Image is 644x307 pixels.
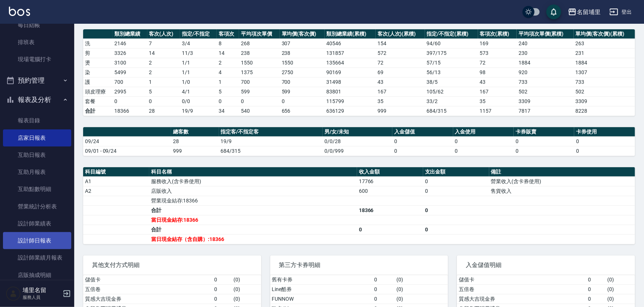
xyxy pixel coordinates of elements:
td: ( 0 ) [395,294,448,304]
td: 1 [147,77,180,87]
td: 2 [147,67,180,77]
th: 備註 [489,167,635,177]
td: 合計 [149,205,357,215]
td: 573 [478,48,517,58]
td: 0 [423,186,489,196]
td: 43 [376,77,425,87]
td: 5 [147,87,180,96]
td: 105 / 62 [425,87,478,96]
td: 131857 [325,48,376,58]
td: 56 / 13 [425,67,478,77]
td: 0 [280,96,325,106]
td: 240 [517,39,574,48]
td: 0 [423,205,489,215]
td: 920 [517,67,574,77]
td: 35 [478,96,517,106]
td: 1375 [239,67,279,77]
td: 540 [239,106,279,116]
td: 14 [217,48,239,58]
td: 2146 [112,39,147,48]
td: 135664 [325,58,376,67]
td: 護 [83,77,112,87]
td: 2750 [280,67,325,77]
td: 洗 [83,39,112,48]
td: 572 [376,48,425,58]
td: 0 [392,146,453,156]
td: ( 0 ) [395,284,448,294]
td: 72 [376,58,425,67]
td: 0/0/28 [323,136,392,146]
td: ( 0 ) [232,284,261,294]
button: 報表及分析 [3,90,71,109]
th: 總客數 [171,127,219,137]
th: 指定/不指定(累積) [425,29,478,39]
table: a dense table [83,127,635,156]
th: 客次(人次)(累積) [376,29,425,39]
td: 2 [217,58,239,67]
td: 0 / 0 [180,96,217,106]
th: 平均項次單價 [239,29,279,39]
td: 0 [423,225,489,234]
table: a dense table [83,29,635,116]
td: 合計 [83,106,112,116]
td: Line酷券 [270,284,373,294]
a: 現場電腦打卡 [3,51,71,68]
th: 客項次 [217,29,239,39]
th: 科目編號 [83,167,149,177]
td: 502 [517,87,574,96]
th: 類別總業績 [112,29,147,39]
button: 預約管理 [3,71,71,90]
td: 0 [586,294,605,304]
td: 燙 [83,58,112,67]
td: 5499 [112,67,147,77]
td: 3309 [517,96,574,106]
td: 頭皮理療 [83,87,112,96]
td: 4 [217,67,239,77]
td: 8 [217,39,239,48]
td: 999 [376,106,425,116]
td: FUNNOW [270,294,373,304]
td: 2 [147,58,180,67]
th: 男/女/未知 [323,127,392,137]
td: 0/0/999 [323,146,392,156]
img: Logo [9,7,30,16]
td: 230 [517,48,574,58]
a: 店家日報表 [3,129,71,146]
td: 09/01 - 09/24 [83,146,171,156]
td: A1 [83,176,149,186]
p: 服務人員 [23,294,61,301]
td: 69 [376,67,425,77]
td: ( 0 ) [395,275,448,285]
td: 19/9 [219,136,323,146]
td: 684/315 [219,146,323,156]
td: 733 [517,77,574,87]
th: 類別總業績(累積) [325,29,376,39]
td: 19/9 [180,106,217,116]
td: 83801 [325,87,376,96]
td: 質感大吉現金券 [457,294,586,304]
td: 397 / 175 [425,48,478,58]
th: 科目名稱 [149,167,357,177]
td: 0 [212,275,231,285]
td: 31498 [325,77,376,87]
td: 18366 [112,106,147,116]
td: 7 [147,39,180,48]
td: 0 [574,146,635,156]
td: 1550 [239,58,279,67]
td: 0 [217,96,239,106]
td: 700 [239,77,279,87]
td: 43 [478,77,517,87]
td: 當日現金結存:18366 [149,215,357,225]
td: 套餐 [83,96,112,106]
td: 1 [217,77,239,87]
th: 客次(人次) [147,29,180,39]
td: 167 [478,87,517,96]
td: 599 [239,87,279,96]
th: 收入金額 [357,167,423,177]
td: 700 [112,77,147,87]
a: 每日結帳 [3,17,71,34]
td: 7817 [517,106,574,116]
td: 0 [392,136,453,146]
th: 指定/不指定 [180,29,217,39]
table: a dense table [83,167,635,244]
